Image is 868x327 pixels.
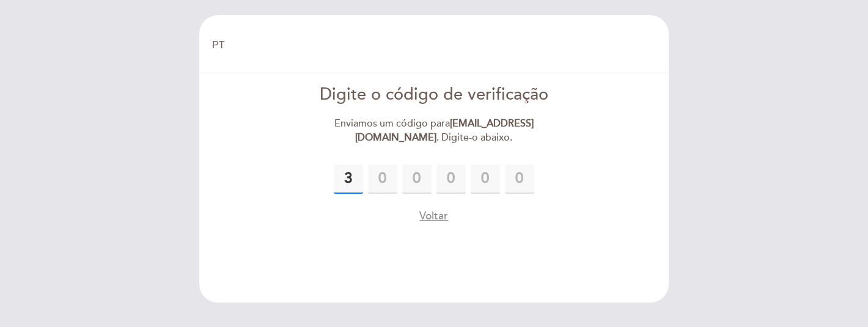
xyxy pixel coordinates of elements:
div: Digite o código de verificação [294,83,575,107]
input: 0 [505,164,534,194]
input: 0 [471,164,500,194]
input: 0 [334,164,363,194]
div: Enviamos um código para . Digite-o abaixo. [294,117,575,145]
strong: [EMAIL_ADDRESS][DOMAIN_NAME] [355,117,534,144]
input: 0 [436,164,466,194]
button: Voltar [419,208,448,224]
input: 0 [368,164,397,194]
input: 0 [402,164,432,194]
